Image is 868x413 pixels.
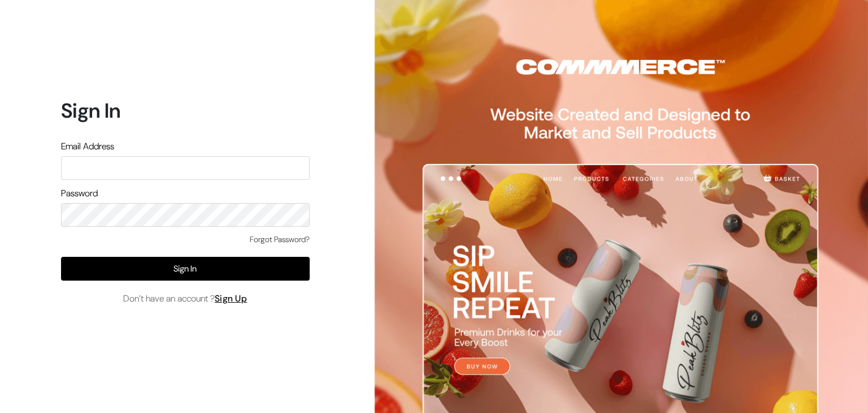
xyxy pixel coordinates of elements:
[250,234,310,246] a: Forgot Password?
[61,98,310,123] h1: Sign In
[61,187,98,200] label: Password
[123,292,248,306] span: Don’t have an account ?
[215,292,248,304] a: Sign Up
[61,257,310,281] button: Sign In
[61,140,114,153] label: Email Address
